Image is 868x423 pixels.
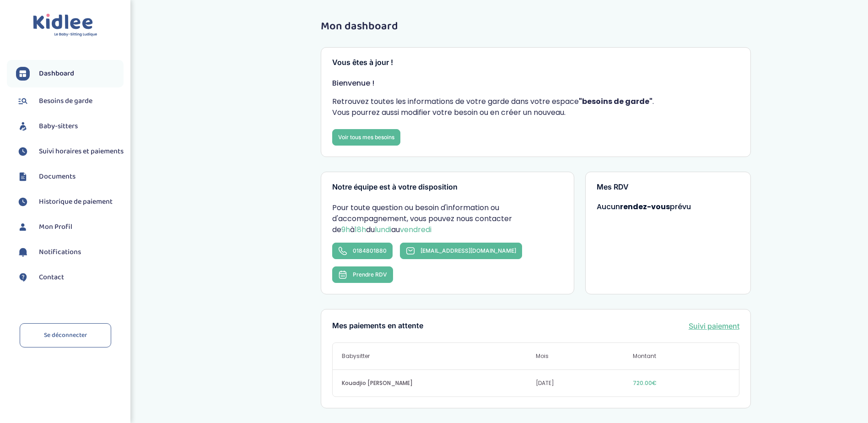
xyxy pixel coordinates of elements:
[16,145,124,158] a: Suivi horaires et paiements
[33,14,97,37] img: logo.svg
[536,352,633,360] span: Mois
[400,224,431,235] span: vendredi
[16,67,30,81] img: dashboard.svg
[39,146,124,157] span: Suivi horaires et paiements
[16,170,124,184] a: Documents
[400,243,522,259] a: [EMAIL_ADDRESS][DOMAIN_NAME]
[39,96,92,107] span: Besoins de garde
[39,121,78,132] span: Baby-sitters
[16,195,30,209] img: suivihoraire.svg
[332,59,739,67] h3: Vous êtes à jour !
[16,245,30,259] img: notification.svg
[353,271,387,278] span: Prendre RDV
[16,220,30,234] img: profil.svg
[16,94,30,108] img: besoin.svg
[39,171,75,182] span: Documents
[421,247,516,254] span: [EMAIL_ADDRESS][DOMAIN_NAME]
[20,323,111,347] a: Se déconnecter
[597,201,691,212] span: Aucun prévu
[689,320,739,331] a: Suivi paiement
[16,245,124,259] a: Notifications
[342,352,536,360] span: Babysitter
[355,224,366,235] span: 18h
[332,129,400,146] a: Voir tous mes besoins
[16,145,30,158] img: suivihoraire.svg
[16,195,124,209] a: Historique de paiement
[332,202,563,235] p: Pour toute question ou besoin d'information ou d'accompagnement, vous pouvez nous contacter de à ...
[620,201,670,212] strong: rendez-vous
[39,196,113,207] span: Historique de paiement
[16,220,124,234] a: Mon Profil
[16,119,30,133] img: babysitters.svg
[16,94,124,108] a: Besoins de garde
[39,68,74,79] span: Dashboard
[579,96,652,107] strong: "besoins de garde"
[332,322,423,330] h3: Mes paiements en attente
[332,243,393,259] a: 0184801880
[16,170,30,184] img: documents.svg
[597,183,739,191] h3: Mes RDV
[321,21,751,33] h1: Mon dashboard
[536,379,633,387] span: [DATE]
[39,222,72,233] span: Mon Profil
[633,379,730,387] span: 720.00€
[39,247,81,258] span: Notifications
[633,352,730,360] span: Montant
[16,67,124,81] a: Dashboard
[332,78,739,89] p: Bienvenue !
[39,272,64,283] span: Contact
[16,271,124,284] a: Contact
[16,119,124,133] a: Baby-sitters
[375,224,391,235] span: lundi
[16,271,30,284] img: contact.svg
[332,266,393,283] button: Prendre RDV
[353,247,387,254] span: 0184801880
[342,379,536,387] span: Kouadjio [PERSON_NAME]
[341,224,350,235] span: 9h
[332,96,739,118] p: Retrouvez toutes les informations de votre garde dans votre espace . Vous pourrez aussi modifier ...
[332,183,563,191] h3: Notre équipe est à votre disposition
